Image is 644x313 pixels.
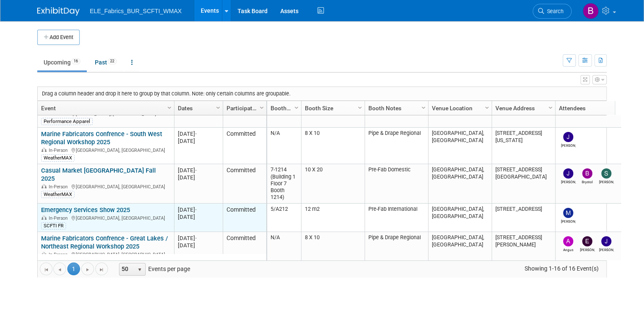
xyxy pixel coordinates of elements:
span: select [136,266,143,273]
span: Go to the last page [98,266,105,273]
div: Performance Apparel [41,118,93,125]
img: Marta Domenech [563,208,573,218]
div: SCFTI FR [41,222,66,229]
div: [DATE] [178,167,219,174]
a: Column Settings [214,101,223,114]
td: [GEOGRAPHIC_DATA], [GEOGRAPHIC_DATA] [428,232,492,268]
span: 50 [119,263,134,275]
a: Search [533,4,572,19]
a: Column Settings [165,101,174,114]
span: Column Settings [547,104,554,111]
a: Column Settings [257,101,267,114]
td: [GEOGRAPHIC_DATA], [GEOGRAPHIC_DATA] [428,164,492,204]
td: 5/A212 [267,204,301,232]
div: Brystol Cheek [580,179,595,184]
a: Upcoming16 [37,54,87,70]
div: [DATE] [178,137,219,145]
span: Column Settings [258,104,265,111]
span: In-Person [49,148,70,153]
div: Marta Domenech [561,218,576,224]
img: ExhibitDay [37,7,80,16]
div: WeatherMAX [41,191,75,198]
a: Go to the first page [40,263,53,275]
div: WeatherMAX [41,154,75,161]
a: Go to the next page [81,263,94,275]
a: Venue Address [495,101,550,115]
a: Go to the previous page [53,263,66,275]
a: Venue Location [432,101,486,115]
a: Event [41,101,169,115]
td: 8 X 10 [301,232,365,268]
a: Dates [178,101,217,115]
a: Column Settings [292,101,301,114]
span: - [195,207,197,213]
td: [STREET_ADDRESS][US_STATE] [492,128,555,164]
span: 16 [71,58,80,64]
span: 1 [67,263,80,275]
td: Committed [223,204,266,232]
a: Column Settings [546,101,556,114]
span: Column Settings [166,104,173,111]
div: John Pierce [561,179,576,184]
span: Go to the next page [84,266,91,273]
a: Participation [227,101,261,115]
td: [STREET_ADDRESS][PERSON_NAME] [492,232,555,268]
a: Column Settings [419,101,428,114]
span: Go to the previous page [56,266,63,273]
span: - [195,131,197,137]
div: [DATE] [178,242,219,249]
img: Eric Coble [582,236,592,246]
div: [GEOGRAPHIC_DATA], [GEOGRAPHIC_DATA] [41,251,170,258]
img: Brystol Cheek [582,168,592,179]
span: - [195,235,197,241]
div: [DATE] [178,213,219,221]
td: Committed [223,164,266,204]
td: [GEOGRAPHIC_DATA], [GEOGRAPHIC_DATA] [428,204,492,232]
td: Committed [223,128,266,164]
td: N/A [267,128,301,164]
a: Marine Fabricators Confrence - South West Regional Workshop 2025 [41,130,162,146]
td: [GEOGRAPHIC_DATA], [GEOGRAPHIC_DATA] [428,128,492,164]
span: Column Settings [293,104,300,111]
a: Column Settings [356,101,365,114]
img: John Pierce [563,168,573,179]
img: John Pierce [601,236,611,246]
div: [DATE] [178,235,219,242]
td: 7-1214 (Building 1 Floor 7 Booth 1214) [267,164,301,204]
div: [GEOGRAPHIC_DATA], [GEOGRAPHIC_DATA] [41,214,170,221]
img: In-Person Event [41,148,47,152]
img: Scott Furash [601,168,611,179]
td: Pre-Fab Domestic [365,164,428,204]
a: Column Settings [483,101,492,114]
img: Brystol Cheek [583,3,599,19]
span: Search [544,8,564,14]
div: [DATE] [178,130,219,137]
td: [STREET_ADDRESS] [GEOGRAPHIC_DATA] [492,164,555,204]
a: Attendees [559,101,634,115]
td: Pre-Fab International [365,204,428,232]
td: Committed [223,232,266,268]
span: In-Person [49,215,70,221]
td: Pipe & Drape Regional [365,232,428,268]
td: Pipe & Drape Regional [365,128,428,164]
span: 22 [108,58,117,64]
span: Column Settings [215,104,221,111]
img: John Pierce [563,132,573,142]
td: 8 X 10 [301,128,365,164]
a: Go to the last page [95,263,108,275]
a: Past22 [88,54,123,70]
td: [STREET_ADDRESS] [492,204,555,232]
span: In-Person [49,252,70,257]
img: In-Person Event [41,252,47,256]
div: [GEOGRAPHIC_DATA], [GEOGRAPHIC_DATA] [41,183,170,190]
span: Events per page [108,263,199,275]
div: [DATE] [178,206,219,213]
button: Add Event [37,30,80,45]
span: In-Person [49,184,70,190]
td: N/A [267,232,301,268]
span: Go to the first page [43,266,50,273]
a: Booth Notes [368,101,423,115]
a: Casual Market [GEOGRAPHIC_DATA] Fall 2025 [41,167,156,182]
div: Eric Coble [580,246,595,252]
a: Marine Fabricators Confrence - Great Lakes / Northeast Regional Workshop 2025 [41,235,168,250]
